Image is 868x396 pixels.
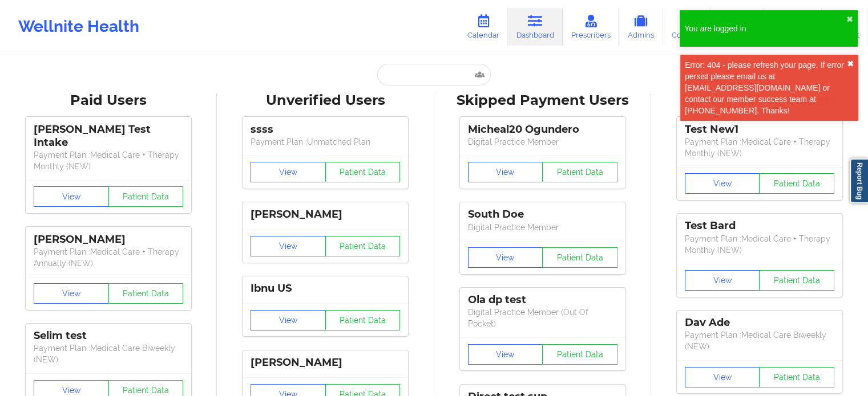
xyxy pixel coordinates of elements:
[850,158,868,203] a: Report Bug
[468,344,543,365] button: View
[685,173,760,194] button: View
[34,123,183,149] div: [PERSON_NAME] Test Intake
[659,92,860,109] div: Failed Payment Users
[468,307,617,329] p: Digital Practice Member (Out Of Pocket)
[8,92,209,109] div: Paid Users
[685,329,834,352] p: Payment Plan : Medical Care Biweekly (NEW)
[225,92,426,109] div: Unverified Users
[542,247,617,268] button: Patient Data
[251,123,400,136] div: ssss
[251,282,400,295] div: Ibnu US
[619,8,663,46] a: Admins
[34,246,183,269] p: Payment Plan : Medical Care + Therapy Annually (NEW)
[685,316,834,329] div: Dav Ade
[251,236,326,256] button: View
[759,173,834,194] button: Patient Data
[108,283,184,304] button: Patient Data
[251,356,400,369] div: [PERSON_NAME]
[685,59,847,116] div: Error: 404 - please refresh your page. If error persist please email us at [EMAIL_ADDRESS][DOMAIN...
[685,233,834,256] p: Payment Plan : Medical Care + Therapy Monthly (NEW)
[34,233,183,246] div: [PERSON_NAME]
[685,136,834,159] p: Payment Plan : Medical Care + Therapy Monthly (NEW)
[34,342,183,365] p: Payment Plan : Medical Care Biweekly (NEW)
[468,293,617,307] div: Ola dp test
[34,186,109,207] button: View
[251,208,400,221] div: [PERSON_NAME]
[251,310,326,330] button: View
[542,344,617,365] button: Patient Data
[685,367,760,387] button: View
[468,136,617,148] p: Digital Practice Member
[34,329,183,342] div: Selim test
[34,283,109,304] button: View
[563,8,619,46] a: Prescribers
[685,270,760,291] button: View
[459,8,508,46] a: Calendar
[468,222,617,233] p: Digital Practice Member
[846,15,853,24] button: close
[663,8,710,46] a: Coaches
[34,149,183,172] p: Payment Plan : Medical Care + Therapy Monthly (NEW)
[251,162,326,182] button: View
[684,23,846,34] div: You are logged in
[468,162,543,182] button: View
[542,162,617,182] button: Patient Data
[325,236,401,256] button: Patient Data
[508,8,563,46] a: Dashboard
[468,123,617,136] div: Micheal20 Ogundero
[685,219,834,232] div: Test Bard
[108,186,184,207] button: Patient Data
[442,92,643,109] div: Skipped Payment Users
[759,270,834,291] button: Patient Data
[468,247,543,268] button: View
[847,59,854,68] button: close
[251,136,400,148] p: Payment Plan : Unmatched Plan
[325,310,401,330] button: Patient Data
[325,162,401,182] button: Patient Data
[468,208,617,221] div: South Doe
[759,367,834,387] button: Patient Data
